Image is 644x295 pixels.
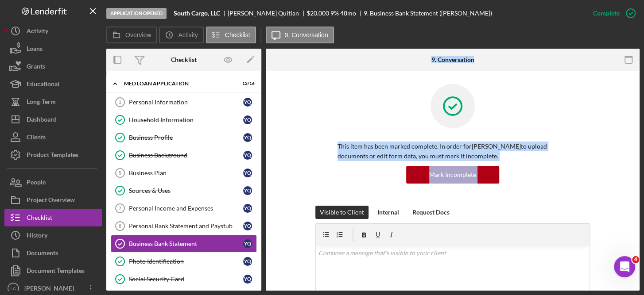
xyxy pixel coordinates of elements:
[129,152,243,159] div: Business Background
[119,223,121,229] tspan: 8
[306,9,329,17] span: $20,000
[4,209,102,226] button: Checklist
[129,99,243,106] div: Personal Information
[4,57,102,75] button: Grants
[27,40,43,60] div: Loans
[111,164,257,182] a: 5Business PlanYQ
[27,22,48,42] div: Activity
[429,166,476,184] div: Mark Incomplete
[373,206,403,219] button: Internal
[243,275,252,284] div: Y Q
[111,270,257,288] a: Social Security CardYQ
[315,206,369,219] button: Visible to Client
[111,235,257,253] a: Business Bank StatementYQ
[129,205,243,212] div: Personal Income and Expenses
[129,134,243,141] div: Business Profile
[125,31,151,38] label: Overview
[124,81,233,86] div: MED Loan Application
[27,262,85,282] div: Document Templates
[111,182,257,199] a: Sources & UsesYQ
[412,206,450,219] div: Request Docs
[431,56,474,63] div: 9. Conversation
[27,128,46,148] div: Clients
[111,146,257,164] a: Business BackgroundYQ
[27,173,46,193] div: People
[243,186,252,195] div: Y Q
[4,128,102,146] button: Clients
[4,262,102,280] button: Document Templates
[4,111,102,128] button: Dashboard
[243,98,252,107] div: Y Q
[111,199,257,217] a: 7Personal Income and ExpensesYQ
[4,226,102,244] button: History
[129,169,243,176] div: Business Plan
[243,115,252,124] div: Y Q
[111,253,257,270] a: Photo IdentificationYQ
[408,206,454,219] button: Request Docs
[119,170,121,176] tspan: 5
[4,146,102,164] button: Product Templates
[27,244,58,264] div: Documents
[340,10,356,17] div: 48 mo
[243,151,252,160] div: Y Q
[111,217,257,235] a: 8Personal Bank Statement and PaystubYQ
[614,256,635,277] iframe: Intercom live chat
[27,75,59,95] div: Educational
[364,10,492,17] div: 9. Business Bank Statement ([PERSON_NAME])
[106,8,167,19] div: Application Opened
[593,4,620,22] div: Complete
[129,187,243,194] div: Sources & Uses
[111,111,257,129] a: Household InformationYQ
[106,27,157,43] button: Overview
[11,286,16,291] text: LG
[4,244,102,262] a: Documents
[4,93,102,111] button: Long-Term
[27,111,57,130] div: Dashboard
[225,31,250,38] label: Checklist
[266,27,334,43] button: 9. Conversation
[239,81,255,86] div: 12 / 16
[111,93,257,111] a: 1Personal InformationYQ
[584,4,640,22] button: Complete
[159,27,203,43] button: Activity
[27,57,45,77] div: Grants
[119,206,121,211] tspan: 7
[27,93,56,113] div: Long-Term
[27,209,52,229] div: Checklist
[4,40,102,57] button: Loans
[243,239,252,248] div: Y Q
[171,56,197,63] div: Checklist
[632,256,639,263] span: 4
[129,258,243,265] div: Photo Identification
[320,206,364,219] div: Visible to Client
[243,257,252,266] div: Y Q
[111,129,257,146] a: Business ProfileYQ
[27,146,78,166] div: Product Templates
[4,173,102,191] button: People
[285,31,328,38] label: 9. Conversation
[243,222,252,230] div: Y Q
[243,169,252,177] div: Y Q
[129,240,243,247] div: Business Bank Statement
[406,166,499,184] button: Mark Incomplete
[178,31,198,38] label: Activity
[129,276,243,283] div: Social Security Card
[4,191,102,209] button: Project Overview
[330,10,339,17] div: 9 %
[377,206,399,219] div: Internal
[228,10,306,17] div: [PERSON_NAME] Quitian
[4,22,102,40] button: Activity
[4,75,102,93] button: Educational
[27,191,75,211] div: Project Overview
